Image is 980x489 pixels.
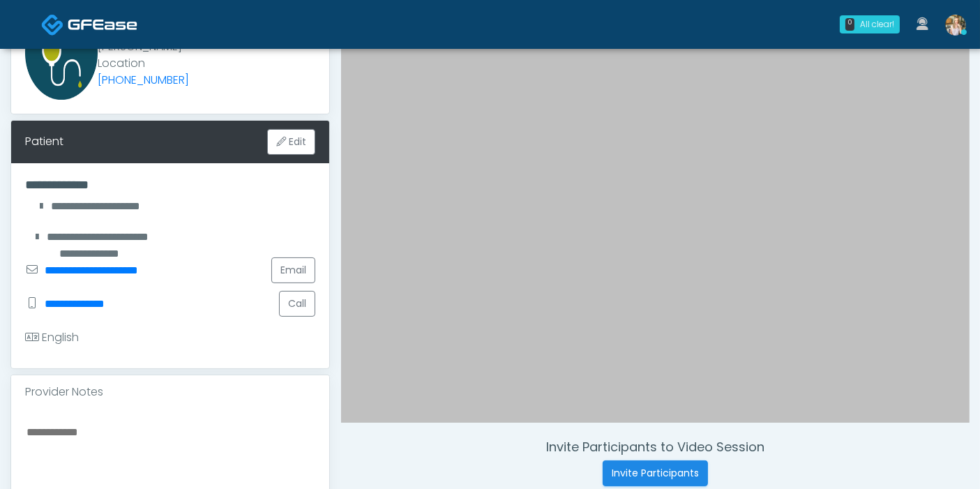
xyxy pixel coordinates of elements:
[860,18,894,31] div: All clear!
[279,291,315,317] button: Call
[68,17,137,31] img: Docovia
[11,6,53,47] button: Open LiveChat chat widget
[845,18,854,31] div: 0
[267,129,315,155] button: Edit
[25,5,98,100] img: Provider image
[25,329,79,346] div: English
[41,13,64,36] img: Docovia
[603,460,708,486] button: Invite Participants
[98,72,189,88] a: [PHONE_NUMBER]
[25,133,63,150] div: Patient
[341,439,970,455] h4: Invite Participants to Video Session
[831,10,908,39] a: 0 All clear!
[11,375,329,409] div: Provider Notes
[945,15,966,36] img: Cameron Ellis
[41,1,137,47] a: Docovia
[271,257,315,283] a: Email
